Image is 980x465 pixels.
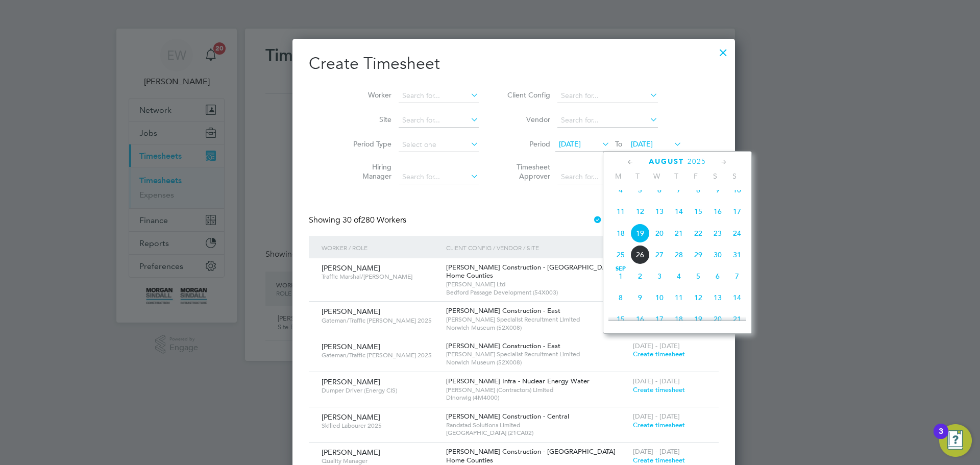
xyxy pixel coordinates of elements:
[708,266,727,286] span: 6
[727,288,747,307] span: 14
[650,288,669,307] span: 10
[399,89,479,103] input: Search for...
[611,202,630,221] span: 11
[504,162,550,181] label: Timesheet Approver
[689,245,708,264] span: 29
[628,172,647,181] span: T
[650,309,669,329] span: 17
[346,139,391,149] label: Period Type
[650,202,669,221] span: 13
[309,215,408,226] div: Showing
[322,377,380,386] span: [PERSON_NAME]
[633,385,685,394] span: Create timesheet
[446,350,628,358] span: [PERSON_NAME] Specialist Recruitment Limited
[342,215,361,225] span: 30 of
[346,115,391,124] label: Site
[399,138,479,152] input: Select one
[446,412,569,421] span: [PERSON_NAME] Construction - Central
[689,288,708,307] span: 12
[630,309,650,329] span: 16
[939,431,943,445] div: 3
[630,266,650,286] span: 2
[322,273,438,281] span: Traffic Marshal/[PERSON_NAME]
[669,245,689,264] span: 28
[446,421,628,429] span: Randstad Solutions Limited
[557,89,658,103] input: Search for...
[322,351,438,359] span: Gateman/Traffic [PERSON_NAME] 2025
[633,421,685,429] span: Create timesheet
[708,288,727,307] span: 13
[612,137,625,151] span: To
[593,215,696,225] label: Hide created timesheets
[647,172,667,181] span: W
[559,139,581,149] span: [DATE]
[611,245,630,264] span: 25
[669,309,689,329] span: 18
[446,377,590,385] span: [PERSON_NAME] Infra - Nuclear Energy Water
[689,266,708,286] span: 5
[669,266,689,286] span: 4
[727,224,747,243] span: 24
[630,245,650,264] span: 26
[689,224,708,243] span: 22
[446,341,560,350] span: [PERSON_NAME] Construction - East
[633,447,680,456] span: [DATE] - [DATE]
[633,341,680,350] span: [DATE] - [DATE]
[708,202,727,221] span: 16
[322,457,438,465] span: Quality Manager
[504,115,550,124] label: Vendor
[689,180,708,200] span: 8
[630,202,650,221] span: 12
[633,456,685,464] span: Create timesheet
[446,447,616,464] span: [PERSON_NAME] Construction - [GEOGRAPHIC_DATA] Home Counties
[633,350,685,358] span: Create timesheet
[688,157,706,166] span: 2025
[446,306,560,315] span: [PERSON_NAME] Construction - East
[633,412,680,421] span: [DATE] - [DATE]
[608,172,628,181] span: M
[446,386,628,394] span: [PERSON_NAME] (Contractors) Limited
[504,90,550,100] label: Client Config
[689,202,708,221] span: 15
[708,180,727,200] span: 9
[611,266,630,286] span: 1
[650,180,669,200] span: 6
[322,412,380,422] span: [PERSON_NAME]
[322,316,438,325] span: Gateman/Traffic [PERSON_NAME] 2025
[650,224,669,243] span: 20
[611,224,630,243] span: 18
[504,139,550,149] label: Period
[727,180,747,200] span: 10
[399,113,479,128] input: Search for...
[725,172,744,181] span: S
[727,245,747,264] span: 31
[342,215,406,225] span: 280 Workers
[322,448,380,457] span: [PERSON_NAME]
[611,309,630,329] span: 15
[322,386,438,395] span: Dumper Driver (Energy CIS)
[446,263,616,280] span: [PERSON_NAME] Construction - [GEOGRAPHIC_DATA] Home Counties
[650,266,669,286] span: 3
[686,172,705,181] span: F
[689,309,708,329] span: 19
[667,172,686,181] span: T
[444,236,630,259] div: Client Config / Vendor / Site
[319,236,444,259] div: Worker / Role
[669,288,689,307] span: 11
[705,172,725,181] span: S
[446,315,628,324] span: [PERSON_NAME] Specialist Recruitment Limited
[322,307,380,316] span: [PERSON_NAME]
[669,202,689,221] span: 14
[322,263,380,273] span: [PERSON_NAME]
[346,162,391,181] label: Hiring Manager
[446,429,628,437] span: [GEOGRAPHIC_DATA] (21CA02)
[309,53,719,75] h2: Create Timesheet
[611,180,630,200] span: 4
[557,113,658,128] input: Search for...
[446,288,628,297] span: Bedford Passage Development (54X003)
[557,170,658,184] input: Search for...
[727,266,747,286] span: 7
[446,280,628,288] span: [PERSON_NAME] Ltd
[633,377,680,385] span: [DATE] - [DATE]
[611,266,630,272] span: Sep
